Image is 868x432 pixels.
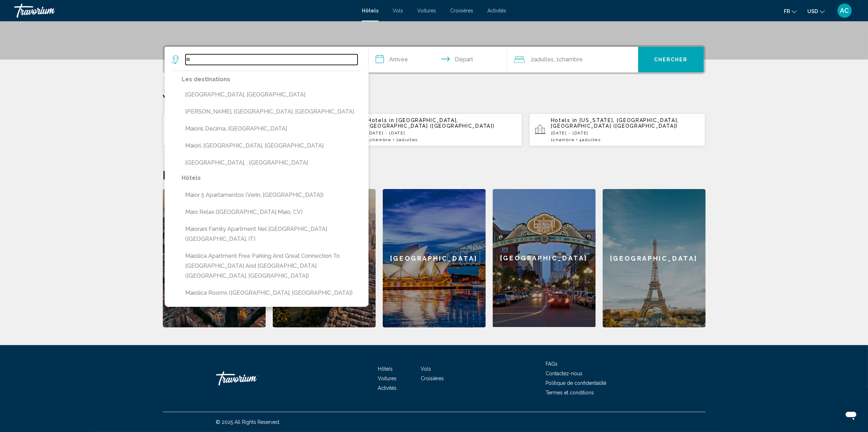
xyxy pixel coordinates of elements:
a: [GEOGRAPHIC_DATA] [163,189,266,327]
a: Croisières [421,376,444,381]
a: Travorium [216,368,287,389]
a: FAQs [546,361,558,367]
span: © 2025 All Rights Reserved. [216,419,281,425]
p: Your Recent Searches [163,92,706,106]
span: 1 [367,137,391,142]
button: User Menu [835,3,854,18]
a: Termes et conditions [546,390,594,395]
button: Maiorani Family Apartment nel [GEOGRAPHIC_DATA] ([GEOGRAPHIC_DATA], IT) [182,222,361,246]
button: Change language [784,6,797,16]
iframe: Bouton de lancement de la fenêtre de messagerie [840,404,862,426]
a: Hôtels [378,366,393,372]
span: Chambre [553,137,575,142]
a: [GEOGRAPHIC_DATA] [603,189,706,327]
div: Search widget [165,47,704,72]
span: , 1 [554,55,583,65]
a: [GEOGRAPHIC_DATA] [383,189,486,327]
button: [PERSON_NAME], [GEOGRAPHIC_DATA], [GEOGRAPHIC_DATA] [182,105,361,118]
p: [DATE] - [DATE] [367,131,516,135]
p: Hôtels [182,173,361,183]
a: Voitures [417,8,436,13]
span: 1 [551,137,574,142]
span: Adultes [399,137,418,142]
span: Adultes [534,56,554,63]
span: Adultes [582,137,601,142]
button: Travelers: 2 adults, 0 children [507,47,638,72]
button: Maioris Decima, [GEOGRAPHIC_DATA] [182,122,361,135]
a: Activités [378,385,397,391]
span: USD [807,9,818,14]
button: Change currency [807,6,825,16]
span: Chambre [559,56,583,63]
a: Travorium [14,4,355,18]
span: Hotels in [367,117,394,123]
p: Les destinations [182,74,361,84]
button: Hotels in [GEOGRAPHIC_DATA], [GEOGRAPHIC_DATA] ([GEOGRAPHIC_DATA])[DATE] - [DATE]1Chambre2Adultes [163,113,339,146]
a: Voitures [378,376,397,381]
button: Maiolica Apartment Free Parking and great connection to [GEOGRAPHIC_DATA] and [GEOGRAPHIC_DATA] (... [182,249,361,283]
h2: Destinations en vedette [163,168,706,182]
a: Politique de confidentialité [546,380,607,386]
a: Vols [421,366,431,372]
a: Hôtels [362,8,378,13]
button: Chercher [638,47,704,72]
span: Chercher [654,57,688,63]
span: 2 [396,137,418,142]
span: AC [840,7,849,14]
span: [GEOGRAPHIC_DATA], [GEOGRAPHIC_DATA] ([GEOGRAPHIC_DATA]) [367,117,494,129]
p: [DATE] - [DATE] [551,131,700,135]
button: Maiolica Rooms ([GEOGRAPHIC_DATA], [GEOGRAPHIC_DATA]) [182,286,361,300]
a: Activités [487,8,506,13]
a: Contactez-nous [546,371,583,376]
span: 2 [531,55,554,65]
span: [US_STATE], [GEOGRAPHIC_DATA], [GEOGRAPHIC_DATA] ([GEOGRAPHIC_DATA]) [551,117,679,129]
span: 4 [579,137,601,142]
button: Hotels in [GEOGRAPHIC_DATA], [GEOGRAPHIC_DATA] ([GEOGRAPHIC_DATA])[DATE] - [DATE]1Chambre2Adultes [346,113,522,146]
button: Maior 5 Apartamentos (Verin, [GEOGRAPHIC_DATA]) [182,188,361,202]
a: Vols [393,8,403,13]
span: Hotels in [551,117,577,123]
span: Chambre [370,137,391,142]
button: Maiori, [GEOGRAPHIC_DATA], [GEOGRAPHIC_DATA] [182,139,361,153]
span: fr [784,9,790,14]
button: Hotels in [US_STATE], [GEOGRAPHIC_DATA], [GEOGRAPHIC_DATA] ([GEOGRAPHIC_DATA])[DATE] - [DATE]1Cha... [529,113,706,146]
button: [GEOGRAPHIC_DATA], , [GEOGRAPHIC_DATA] [182,156,361,170]
a: [GEOGRAPHIC_DATA] [493,189,596,327]
button: [GEOGRAPHIC_DATA], [GEOGRAPHIC_DATA] [182,88,361,101]
button: Maio Relax ([GEOGRAPHIC_DATA] Maio, CV) [182,205,361,219]
button: Check in and out dates [369,47,507,72]
a: Croisières [450,8,473,13]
